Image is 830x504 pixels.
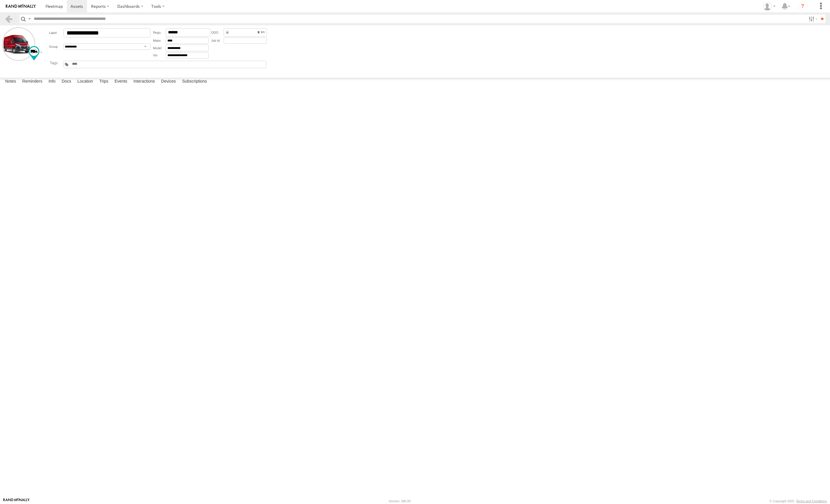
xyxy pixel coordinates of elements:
[74,78,96,86] label: Location
[796,499,827,503] a: Terms and Conditions
[224,28,267,37] div: Data from Vehicle CANbus
[59,78,74,86] label: Docs
[179,78,210,86] label: Subscriptions
[19,78,45,86] label: Reminders
[131,78,158,86] label: Interactions
[769,499,827,503] div: © Copyright 2025 -
[3,498,30,504] a: Visit our Website
[806,15,819,23] label: Search Filter Options
[27,15,32,23] label: Search Query
[112,78,130,86] label: Events
[798,2,807,11] i: ?
[2,78,19,86] label: Notes
[389,499,411,503] div: Version: 306.00
[6,4,36,8] img: rand-logo.svg
[46,78,58,86] label: Info
[158,78,179,86] label: Devices
[29,46,39,60] div: Change Map Icon
[761,2,778,11] div: Ajay Jain
[96,78,111,86] label: Trips
[5,15,13,23] a: Back to previous Page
